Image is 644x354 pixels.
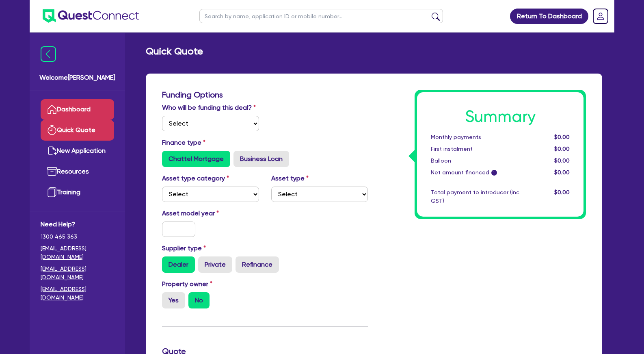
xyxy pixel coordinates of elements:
[41,120,114,141] a: Quick Quote
[41,244,114,261] a: [EMAIL_ADDRESS][DOMAIN_NAME]
[425,156,525,165] div: Balloon
[162,174,229,183] label: Asset type category
[491,170,497,176] span: i
[41,182,114,203] a: Training
[156,208,265,218] label: Asset model year
[47,125,57,135] img: quick-quote
[41,232,114,241] span: 1300 465 363
[41,219,114,229] span: Need Help?
[431,107,570,126] h1: Summary
[199,9,443,23] input: Search by name, application ID or mobile number...
[554,169,570,176] span: $0.00
[47,167,57,176] img: resources
[271,174,309,183] label: Asset type
[41,141,114,161] a: New Application
[41,99,114,120] a: Dashboard
[425,188,525,205] div: Total payment to introducer (inc GST)
[188,292,210,308] label: No
[162,279,212,289] label: Property owner
[590,6,611,27] a: Dropdown toggle
[162,256,195,273] label: Dealer
[554,146,570,152] span: $0.00
[162,151,230,167] label: Chattel Mortgage
[554,189,570,195] span: $0.00
[41,46,56,62] img: icon-menu-close
[47,187,57,197] img: training
[41,265,114,282] a: [EMAIL_ADDRESS][DOMAIN_NAME]
[233,151,289,167] label: Business Loan
[39,73,115,83] span: Welcome [PERSON_NAME]
[554,157,570,164] span: $0.00
[162,90,368,100] h3: Funding Options
[162,292,185,308] label: Yes
[425,168,525,177] div: Net amount financed
[162,243,206,253] label: Supplier type
[425,145,525,153] div: First instalment
[425,133,525,141] div: Monthly payments
[146,46,203,57] h2: Quick Quote
[43,9,139,23] img: quest-connect-logo-blue
[41,161,114,182] a: Resources
[236,256,279,273] label: Refinance
[510,9,588,24] a: Return To Dashboard
[162,138,205,148] label: Finance type
[554,134,570,140] span: $0.00
[41,285,114,302] a: [EMAIL_ADDRESS][DOMAIN_NAME]
[47,146,57,156] img: new-application
[198,256,232,273] label: Private
[162,103,256,113] label: Who will be funding this deal?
